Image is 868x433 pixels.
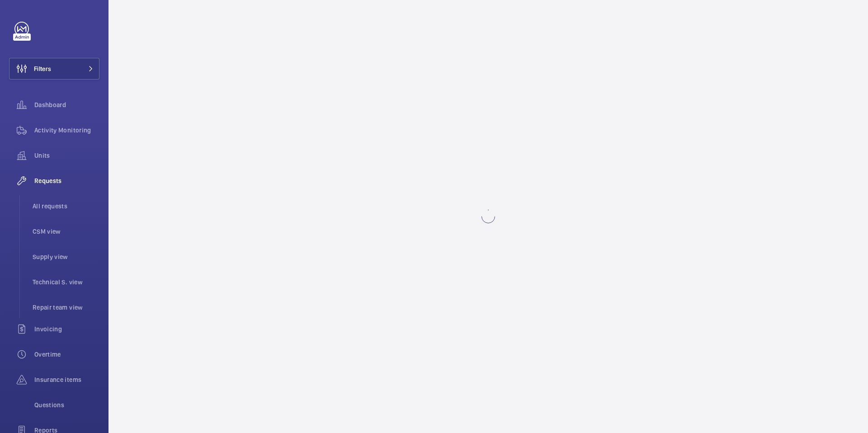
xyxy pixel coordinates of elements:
[9,58,99,80] button: Filters
[34,400,99,409] span: Questions
[34,350,99,359] span: Overtime
[34,375,99,384] span: Insurance items
[34,126,99,135] span: Activity Monitoring
[33,252,99,261] span: Supply view
[33,303,99,312] span: Repair team view
[33,202,99,211] span: All requests
[34,151,99,160] span: Units
[33,227,99,236] span: CSM view
[34,64,51,73] span: Filters
[34,325,99,334] span: Invoicing
[34,100,99,109] span: Dashboard
[33,278,99,287] span: Technical S. view
[34,176,99,185] span: Requests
